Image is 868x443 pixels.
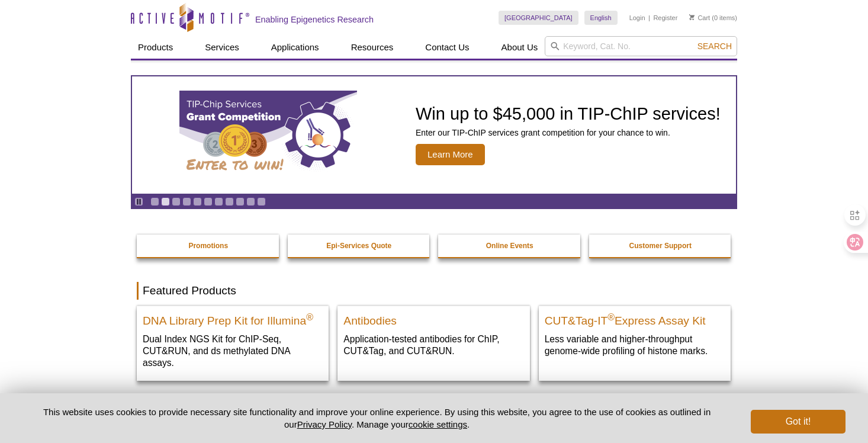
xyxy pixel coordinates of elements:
a: Cart [689,14,710,22]
a: Go to slide 10 [246,197,255,206]
p: Application-tested antibodies for ChIP, CUT&Tag, and CUT&RUN. [343,333,523,357]
img: Your Cart [689,14,695,20]
h2: Antibodies [343,309,523,327]
li: | [648,11,650,25]
a: Go to slide 7 [214,197,223,206]
a: Services [198,36,246,59]
p: Dual Index NGS Kit for ChIP-Seq, CUT&RUN, and ds methylated DNA assays. [143,333,323,369]
strong: Online Events [486,242,533,250]
a: Register [653,14,677,22]
a: Customer Support [589,235,732,257]
h2: CUT&Tag-IT Express Assay Kit [545,309,725,327]
button: Search [694,41,735,52]
a: Privacy Policy [297,419,352,429]
a: [GEOGRAPHIC_DATA] [499,11,578,25]
a: Go to slide 8 [225,197,234,206]
p: Less variable and higher-throughput genome-wide profiling of histone marks​. [545,333,725,357]
a: Go to slide 6 [204,197,213,206]
h2: Featured Products [137,282,731,300]
button: Got it! [751,410,846,434]
h2: Enabling Epigenetics Research [255,14,374,25]
a: Products [131,36,180,59]
strong: Customer Support [629,242,692,250]
a: Applications [264,36,326,59]
sup: ® [306,312,313,322]
a: Login [629,14,645,22]
span: Search [697,41,732,51]
button: cookie settings [409,419,467,429]
a: Go to slide 1 [150,197,159,206]
a: Go to slide 4 [182,197,191,206]
a: CUT&Tag-IT® Express Assay Kit CUT&Tag-IT®Express Assay Kit Less variable and higher-throughput ge... [539,306,731,369]
a: About Us [494,36,545,59]
a: English [584,11,618,25]
h2: DNA Library Prep Kit for Illumina [143,309,323,327]
a: Promotions [137,235,280,257]
strong: Epi-Services Quote [326,242,391,250]
input: Keyword, Cat. No. [545,36,737,56]
a: Go to slide 11 [257,197,266,206]
a: Go to slide 2 [161,197,170,206]
a: Contact Us [418,36,476,59]
a: DNA Library Prep Kit for Illumina DNA Library Prep Kit for Illumina® Dual Index NGS Kit for ChIP-... [137,306,329,381]
a: Epi-Services Quote [288,235,431,257]
a: Go to slide 5 [193,197,202,206]
a: Resources [344,36,401,59]
a: Online Events [438,235,581,257]
strong: Promotions [188,242,228,250]
li: (0 items) [689,11,737,25]
a: Toggle autoplay [134,197,143,206]
a: All Antibodies Antibodies Application-tested antibodies for ChIP, CUT&Tag, and CUT&RUN. [337,306,529,369]
sup: ® [607,312,615,322]
p: This website uses cookies to provide necessary site functionality and improve your online experie... [22,406,731,431]
a: Go to slide 3 [172,197,181,206]
a: Go to slide 9 [236,197,245,206]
